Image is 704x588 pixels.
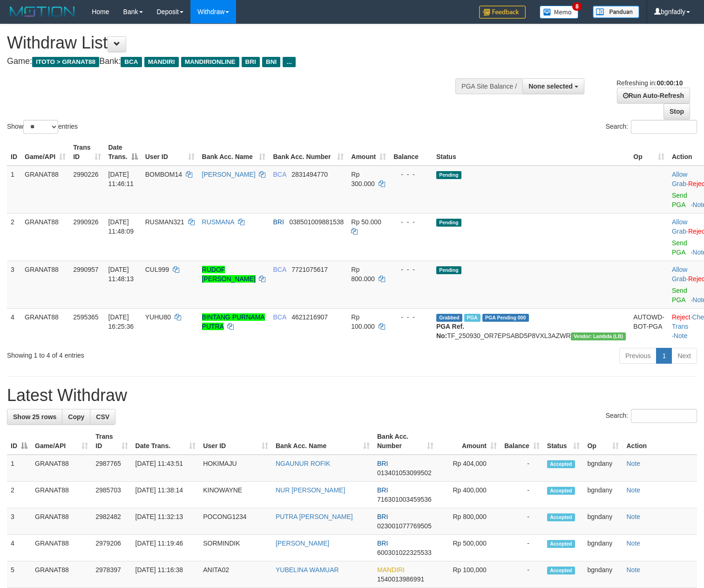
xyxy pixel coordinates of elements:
span: [DATE] 11:46:11 [108,171,134,187]
label: Show entries [7,120,78,134]
td: 2987765 [92,455,131,482]
th: Op: activate to sort column ascending [583,428,623,455]
input: Search: [631,120,697,134]
a: [PERSON_NAME] [276,540,329,547]
a: NGAUNUR ROFIK [276,460,330,467]
a: Note [626,486,640,494]
a: Note [626,460,640,467]
th: Game/API: activate to sort column ascending [31,428,92,455]
span: PGA Pending [482,314,529,322]
span: Rp 800.000 [351,266,375,283]
span: Accepted [547,567,575,574]
span: [DATE] 16:25:36 [108,313,134,330]
span: BOMBOM14 [145,171,182,178]
div: - - - [393,265,429,274]
td: HOKIMAJU [199,455,272,482]
span: Copy 4621216907 to clipboard [291,313,328,321]
a: NUR [PERSON_NAME] [276,486,345,494]
span: BCA [273,313,286,321]
td: Rp 100,000 [437,561,501,588]
img: Feedback.jpg [479,6,526,19]
a: Reject [672,313,690,321]
span: BCA [273,171,286,178]
span: 2990926 [73,218,99,226]
span: BRI [377,486,388,494]
td: 2 [7,213,21,261]
th: Date Trans.: activate to sort column descending [105,139,142,166]
td: bgndany [583,561,623,588]
span: BCA [121,57,142,67]
th: Op: activate to sort column ascending [630,139,668,166]
span: [DATE] 11:48:09 [108,218,134,235]
span: Pending [436,171,461,179]
span: · [672,218,688,235]
td: GRANAT88 [31,561,92,588]
span: BRI [242,57,260,67]
td: Rp 500,000 [437,535,501,561]
h1: Latest Withdraw [7,386,697,405]
th: Bank Acc. Name: activate to sort column ascending [272,428,373,455]
td: [DATE] 11:19:46 [132,535,200,561]
h1: Withdraw List [7,34,460,52]
a: Note [674,332,688,339]
td: - [501,508,543,535]
span: Copy 716301003459536 to clipboard [377,496,432,503]
a: [PERSON_NAME] [202,171,256,178]
td: 2985703 [92,482,131,508]
span: Pending [436,219,461,227]
td: GRANAT88 [21,261,69,308]
th: Bank Acc. Number: activate to sort column ascending [269,139,347,166]
span: BCA [273,266,286,273]
span: CUL999 [145,266,169,273]
th: Balance [390,139,433,166]
td: GRANAT88 [21,213,69,261]
a: RUSMANA [202,218,234,226]
a: CSV [90,409,115,425]
button: None selected [522,78,584,94]
img: panduan.png [593,6,639,18]
td: 4 [7,535,31,561]
span: 8 [572,2,582,11]
a: Allow Grab [672,171,687,187]
span: Rp 100.000 [351,313,375,330]
span: Refreshing in: [616,79,683,87]
td: 3 [7,261,21,308]
b: PGA Ref. No: [436,323,464,339]
span: BRI [273,218,284,226]
span: MANDIRI [377,566,405,574]
span: · [672,171,688,187]
td: GRANAT88 [31,508,92,535]
td: [DATE] 11:38:14 [132,482,200,508]
a: Stop [663,104,690,119]
div: - - - [393,170,429,179]
span: Grabbed [436,314,462,322]
a: BINTANG PURNAMA PUTRA [202,313,265,330]
span: MANDIRI [144,57,179,67]
td: [DATE] 11:32:13 [132,508,200,535]
div: PGA Site Balance / [455,78,522,94]
th: Bank Acc. Number: activate to sort column ascending [373,428,437,455]
td: Rp 800,000 [437,508,501,535]
td: GRANAT88 [31,455,92,482]
td: TF_250930_OR7EPSABD5P8VXL3AZWR [433,308,630,344]
span: MANDIRIONLINE [181,57,239,67]
th: Trans ID: activate to sort column ascending [69,139,104,166]
a: Previous [619,348,657,364]
td: 4 [7,308,21,344]
h4: Game: Bank: [7,57,460,66]
td: bgndany [583,482,623,508]
td: bgndany [583,455,623,482]
td: [DATE] 11:16:38 [132,561,200,588]
td: GRANAT88 [31,535,92,561]
span: Copy 600301022325533 to clipboard [377,549,432,556]
span: BRI [377,513,388,520]
td: [DATE] 11:43:51 [132,455,200,482]
td: 2979206 [92,535,131,561]
th: Date Trans.: activate to sort column ascending [132,428,200,455]
th: Game/API: activate to sort column ascending [21,139,69,166]
a: Send PGA [672,239,687,256]
span: Accepted [547,513,575,521]
span: 2595365 [73,313,99,321]
input: Search: [631,409,697,423]
span: Copy 1540013986991 to clipboard [377,575,424,583]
